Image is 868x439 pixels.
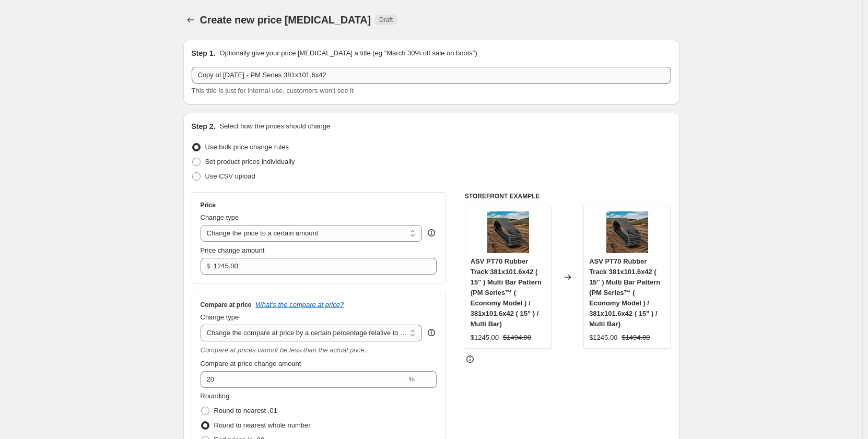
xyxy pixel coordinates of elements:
span: ASV PT70 Rubber Track 381x101.6x42 ( 15" ) Multi Bar Pattern (PM Series™ ( Economy Model ) / 381x... [471,257,542,328]
p: Optionally give your price [MEDICAL_DATA] a title (eg "March 30% off sale on boots") [219,48,477,58]
span: Rounding [201,392,230,400]
div: $1245.00 [471,333,499,343]
span: Change type [201,213,239,221]
div: help [426,327,437,338]
span: Price change amount [201,246,265,254]
h3: Compare at price [201,301,252,309]
i: Compare at prices cannot be less than the actual price. [201,346,367,354]
input: 80.00 [214,258,421,275]
span: Change type [201,313,239,321]
button: What's the compare at price? [256,301,344,309]
span: $ [207,262,210,270]
span: Use CSV upload [205,172,255,180]
span: This title is just for internal use, customers won't see it [192,87,354,94]
span: % [408,375,415,383]
img: asv-rubber-track-asv-pt70-rubber-track-381x101-6x42-15-multi-bar-pattern-46636720554300_80x.png [487,211,529,253]
strike: $1494.00 [621,333,650,343]
input: 30% off holiday sale [192,67,671,84]
img: asv-rubber-track-asv-pt70-rubber-track-381x101-6x42-15-multi-bar-pattern-46636720554300_80x.png [606,211,648,253]
h2: Step 2. [192,121,216,132]
input: 20 [201,371,407,388]
h3: Price [201,201,216,209]
h2: Step 1. [192,48,216,58]
span: Round to nearest .01 [214,407,277,414]
span: Set product prices individually [205,158,295,165]
span: Create new price [MEDICAL_DATA] [200,14,371,26]
button: Price change jobs [183,13,198,27]
div: $1245.00 [589,333,617,343]
span: ASV PT70 Rubber Track 381x101.6x42 ( 15" ) Multi Bar Pattern (PM Series™ ( Economy Model ) / 381x... [589,257,660,328]
div: help [426,228,437,238]
p: Select how the prices should change [219,121,330,132]
h6: STOREFRONT EXAMPLE [465,192,671,200]
strike: $1494.00 [503,333,531,343]
span: Round to nearest whole number [214,421,311,429]
span: Draft [379,16,393,24]
span: Use bulk price change rules [205,143,289,151]
span: Compare at price change amount [201,360,301,367]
